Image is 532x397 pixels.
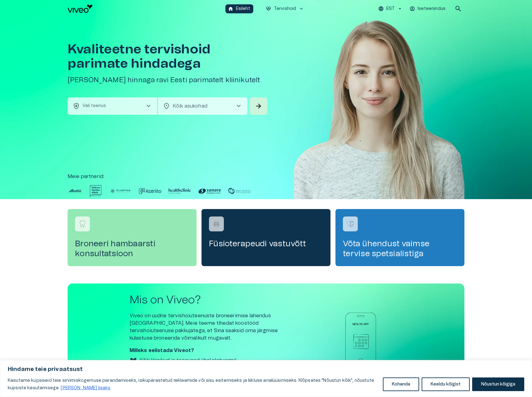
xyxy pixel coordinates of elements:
p: Iseteenindus [418,6,446,12]
img: Partner logo [90,185,102,197]
h2: Mis on Viveo? [130,293,294,307]
span: ecg_heart [266,6,271,11]
p: Viveo on uudne tervishoiuteenuste broneerimise lahendus [GEOGRAPHIC_DATA]. Meie teeme tihedat koo... [130,312,294,342]
a: Navigate to service booking [202,209,330,266]
span: health_and_safety [73,102,80,110]
img: Broneeri hambaarsti konsultatsioon logo [78,219,87,229]
p: Vali teenus [82,103,106,109]
span: keyboard_arrow_down [299,6,304,11]
span: chevron_right [235,102,242,110]
img: Partner logo [68,185,82,197]
button: Keeldu kõigist [422,377,470,391]
img: Viveo logo [130,357,137,364]
h4: Broneeri hambaarsti konsultatsioon [75,239,189,259]
p: Meie partnerid : [68,173,464,180]
button: homeEsileht [225,4,253,13]
h5: [PERSON_NAME] hinnaga ravi Eesti parimatelt kliinikutelt [68,76,268,85]
img: Partner logo [169,185,191,197]
img: Võta ühendust vaimse tervise spetsialistiga logo [346,219,355,229]
span: location_on [163,102,170,110]
button: Nõustun kõigiga [472,377,524,391]
span: chevron_right [145,102,152,110]
a: Navigate to homepage [68,5,223,13]
img: Partner logo [139,185,161,197]
a: Navigate to service booking [335,209,464,266]
img: Füsioterapeudi vastuvõtt logo [212,219,221,229]
h4: Võta ühendust vaimse tervise spetsialistiga [343,239,457,259]
button: Search [250,97,267,115]
span: home [228,6,233,11]
p: Kõik asukohad [173,102,225,110]
a: Navigate to service booking [68,209,197,266]
p: Milleks eelistada Viveot? [130,347,294,354]
button: Kohanda [383,377,419,391]
p: Hindame teie privaatsust [8,366,524,373]
p: Kasutame küpsiseid teie sirvimiskogemuse parandamiseks, isikupärastatud reklaamide või sisu esita... [8,377,378,392]
p: Kõik kliinikud ja teenused ühel platvormil [140,357,236,364]
p: EST [386,6,395,12]
button: health_and_safetyVali teenuschevron_right [68,97,157,115]
a: Loe lisaks [60,386,111,390]
button: open search modal [452,2,464,15]
p: Esileht [236,6,250,12]
h1: Kvaliteetne tervishoid parimate hindadega [68,42,268,71]
p: Tervishoid [274,6,296,12]
button: ecg_heartTervishoidkeyboard_arrow_down [263,4,307,13]
button: Iseteenindus [409,4,447,13]
span: arrow_forward [255,102,262,110]
img: Partner logo [228,185,250,197]
h4: Füsioterapeudi vastuvõtt [209,239,323,249]
span: search [454,5,462,12]
img: Viveo logo [68,5,92,13]
img: Woman smiling [294,17,464,218]
img: Partner logo [198,185,221,197]
button: EST [377,4,404,13]
img: Partner logo [109,185,131,197]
